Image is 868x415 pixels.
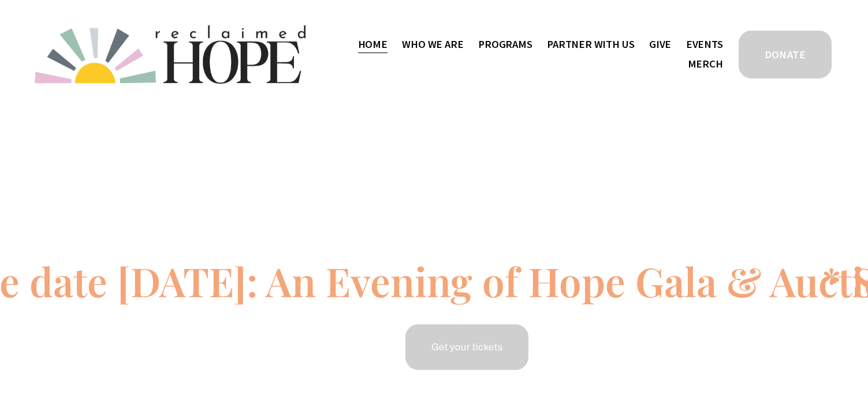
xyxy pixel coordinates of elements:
[478,35,532,54] a: folder dropdown
[402,35,463,54] a: folder dropdown
[649,35,671,54] a: Give
[547,35,634,54] a: folder dropdown
[478,36,532,53] span: Programs
[547,36,634,53] span: Partner With Us
[35,25,306,84] img: Reclaimed Hope Initiative
[686,35,723,54] a: Events
[358,35,388,54] a: Home
[402,36,463,53] span: Who We Are
[737,29,833,80] a: DONATE
[688,54,723,73] a: Merch
[404,323,530,372] a: Get your tickets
